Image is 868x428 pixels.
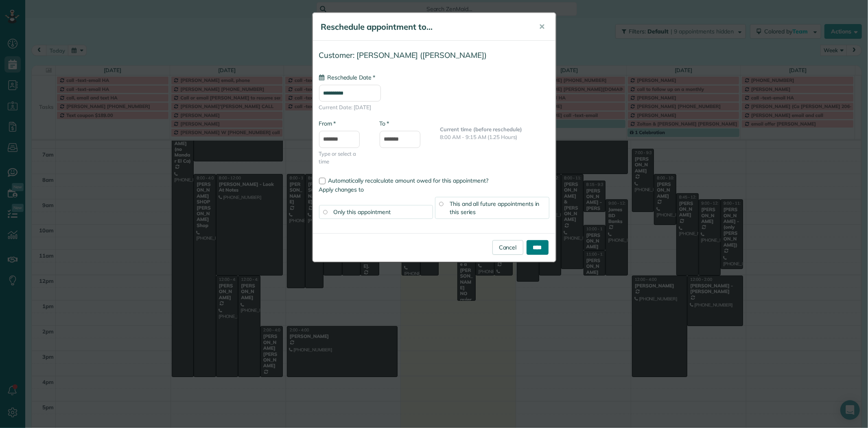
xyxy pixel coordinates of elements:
span: Automatically recalculate amount owed for this appointment? [328,177,489,184]
span: Type or select a time [319,150,367,165]
h5: Reschedule appointment to... [321,21,528,33]
span: Current Date: [DATE] [319,104,549,111]
p: 8:00 AM - 9:15 AM (1.25 Hours) [440,133,549,141]
label: Apply changes to [319,185,549,194]
input: This and all future appointments in this series [439,202,443,206]
label: To [380,119,389,128]
b: Current time (before reschedule) [440,126,523,132]
span: Only this appointment [334,208,391,216]
a: Cancel [492,240,523,255]
span: ✕ [539,22,545,31]
label: Reschedule Date [319,73,375,82]
span: This and all future appointments in this series [450,200,540,216]
input: Only this appointment [323,210,327,214]
h4: Customer: [PERSON_NAME] ([PERSON_NAME]) [319,51,549,60]
label: From [319,119,336,128]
